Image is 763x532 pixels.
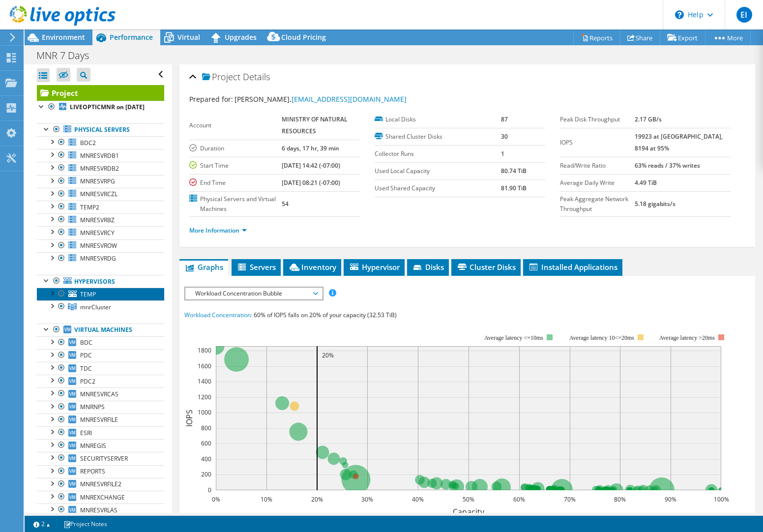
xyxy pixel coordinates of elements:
span: Project [202,72,240,82]
svg: \n [675,10,684,19]
text: 50% [463,495,474,503]
text: 70% [564,495,576,503]
a: Project Notes [57,518,114,530]
text: 800 [201,424,211,432]
span: MNRESVRCY [80,229,115,237]
a: BDC [37,336,164,349]
text: 10% [261,495,272,503]
span: TDC [80,364,92,373]
tspan: Average latency <=10ms [484,334,543,341]
span: 60% of IOPS falls on 20% of your capacity (32.53 TiB) [254,311,397,319]
span: Servers [236,262,276,272]
span: MNRNPS [80,403,105,411]
label: Peak Disk Throughput [560,115,635,124]
a: TDC [37,362,164,375]
a: MNREGIS [37,439,164,452]
span: [PERSON_NAME], [235,94,407,104]
a: MNRESVRDB2 [37,162,164,175]
b: [DATE] 14:42 (-07:00) [282,161,340,170]
b: 87 [501,115,508,123]
a: Physical Servers [37,123,164,136]
text: IOPS [184,410,195,427]
span: MNRESVRDB1 [80,151,119,160]
a: MNRESVRDG [37,252,164,265]
b: [DATE] 08:21 (-07:00) [282,178,340,187]
text: 100% [714,495,729,503]
span: Workload Concentration Bubble [190,288,317,299]
span: MNREXCHANGE [80,493,125,502]
b: 4.49 TiB [635,178,657,187]
text: 40% [412,495,424,503]
span: Upgrades [225,32,257,42]
text: 1200 [198,393,211,401]
tspan: Average latency 10<=20ms [569,334,634,341]
span: PDC [80,351,92,359]
span: MNRESVRFILE [80,415,118,424]
text: Average latency >20ms [659,334,715,341]
text: 600 [201,439,211,447]
a: MNRESVRCAS [37,387,164,400]
text: 90% [665,495,676,503]
label: Average Daily Write [560,178,635,188]
a: MNRESVRBZ [37,213,164,226]
a: MNRESVROW [37,239,164,252]
a: PDC [37,349,164,362]
label: IOPS [560,138,635,148]
text: 0 [208,486,211,494]
span: MNRESVRFILE2 [80,480,121,488]
span: MNRESVRCZL [80,190,117,198]
span: Virtual [177,32,200,42]
text: Capacity [453,506,485,517]
a: MNRESVRPG [37,175,164,188]
span: MNRESVRDB2 [80,164,119,173]
span: SECURITYSERVER [80,454,128,463]
a: LIVEOPTICMNR on [DATE] [37,101,164,114]
a: PDC2 [37,375,164,387]
a: mnrCluster [37,300,164,313]
a: MNRNPS [37,401,164,414]
b: 2.17 GB/s [635,115,662,123]
a: SECURITYSERVER [37,452,164,465]
span: Workload Concentration: [184,311,252,319]
text: 200 [201,470,211,478]
b: MINISTRY OF NATURAL RESOURCES [282,115,348,135]
text: 1800 [198,346,211,355]
span: PDC2 [80,377,95,385]
b: 81.90 TiB [501,184,527,192]
span: Environment [42,32,85,42]
span: Performance [110,32,153,42]
a: REPORTS [37,465,164,478]
a: More Information [189,226,247,235]
span: TEMP [80,290,96,298]
span: Inventory [288,262,336,272]
span: Graphs [184,262,223,272]
a: More [705,30,751,45]
label: Collector Runs [375,149,501,159]
text: 80% [614,495,626,503]
a: MNRESVRFILE [37,414,164,426]
label: Used Local Capacity [375,166,501,176]
span: TEMP2 [80,203,99,211]
label: Physical Servers and Virtual Machines [189,194,282,214]
span: Details [243,71,270,83]
b: 5.18 gigabits/s [635,200,675,208]
text: 20% [311,495,323,503]
a: MNREXCHANGE [37,491,164,503]
a: 2 [27,518,57,530]
span: ESRI [80,429,92,437]
span: BDC [80,338,92,347]
text: 1400 [198,377,211,385]
a: MNRESVRLAS [37,503,164,516]
span: MNRESVRLAS [80,506,117,514]
b: 54 [282,200,289,208]
label: Used Shared Capacity [375,183,501,193]
span: MNRESVRDG [80,254,116,263]
a: MNRESVRDB1 [37,149,164,162]
text: 0% [212,495,220,503]
span: MNRESVRCAS [80,390,118,398]
a: Reports [573,30,620,45]
a: [EMAIL_ADDRESS][DOMAIN_NAME] [292,94,407,104]
a: TEMP2 [37,201,164,213]
span: MNRESVRBZ [80,216,115,224]
span: MNRESVROW [80,241,117,250]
